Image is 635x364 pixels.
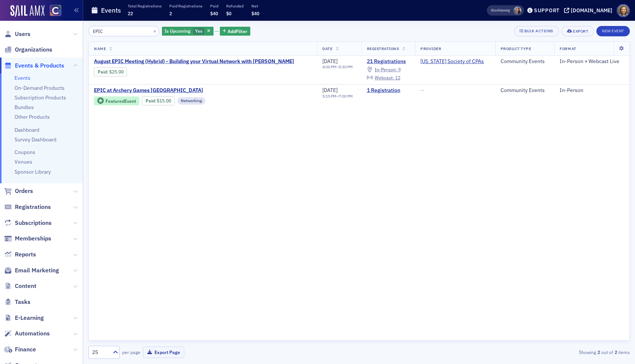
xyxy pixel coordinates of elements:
p: Paid Registrations [169,3,202,9]
span: Glad to help! [33,118,67,124]
a: Survey Dashboard [14,136,56,143]
a: Memberships [4,235,51,243]
div: Featured Event [105,99,136,103]
strong: 2 [613,349,618,355]
span: $40 [210,10,218,16]
a: Dashboard [14,127,39,133]
span: Tiffany Carson [514,7,521,14]
a: Paid [98,69,107,75]
span: — [420,87,424,94]
a: E-Learning [4,314,44,322]
div: [DOMAIN_NAME] [571,7,612,14]
img: SailAMX [10,5,45,17]
span: Registrations [367,46,399,51]
span: Orders [15,187,33,195]
div: Yes [162,27,214,36]
div: Community Events [501,58,550,65]
button: New Event [596,26,630,36]
p: How can we help? [15,78,134,91]
span: Organizations [15,46,52,54]
span: Home [16,250,33,255]
button: × [152,27,158,34]
div: In-Person + Webcast Live [560,58,624,65]
div: Recent message [15,106,133,114]
span: Automations [15,329,50,338]
div: Send us a message [15,149,124,157]
a: Content [4,282,36,290]
button: Search for help [11,209,138,224]
p: Total Registrations [128,3,162,9]
span: Product Type [501,46,531,51]
span: Help [118,250,130,255]
div: Also [491,8,498,13]
span: In-Person : [375,66,397,72]
span: Format [560,46,576,51]
p: Net [251,3,259,9]
a: Events & Products [4,62,64,70]
span: EPIC at Archery Games Denver [94,87,219,94]
div: Close [128,12,141,25]
a: Other Products [14,114,50,120]
div: 25 [92,348,108,356]
span: Name [94,46,106,51]
div: Export [573,29,588,33]
span: Profile [617,4,630,17]
span: Is Upcoming [165,28,190,34]
span: Tasks [15,298,30,306]
a: In-Person: 9 [367,67,401,73]
span: Messages [62,250,87,255]
a: Tasks [4,298,30,306]
div: • [DATE] [78,125,98,132]
span: $0 [226,10,231,16]
a: Venues [14,158,32,165]
a: New Event [596,27,630,34]
a: Email Marketing [4,266,59,275]
span: Finance [15,345,36,354]
a: Subscriptions [4,219,52,227]
span: Search for help [15,213,60,220]
span: Events & Products [15,62,64,70]
a: 21 Registrations [367,58,410,65]
a: Bundles [14,104,34,111]
span: Subscriptions [15,219,52,227]
div: Redirect an Event to a 3rd Party URL [15,230,124,237]
span: 9 [398,66,401,72]
p: Refunded [226,3,244,9]
div: Status: All Systems Operational [30,181,133,188]
div: – [322,94,353,99]
span: 2 [169,10,172,16]
time: 7:00 PM [339,94,353,99]
span: : [146,98,157,104]
button: Messages [49,232,99,261]
a: Webcast: 12 [367,75,400,81]
a: EPIC at Archery Games [GEOGRAPHIC_DATA] [94,87,268,94]
div: Paid: 25 - $2500 [94,67,127,76]
a: Paid [146,98,155,104]
img: Profile image for Aidan [15,117,30,132]
span: Users [15,30,30,38]
div: Featured Event [94,96,139,106]
span: $15.00 [157,98,171,104]
span: Content [15,282,36,290]
span: Reports [15,250,36,259]
time: 4:00 PM [322,64,336,69]
a: 1 Registration [367,87,410,94]
span: 12 [395,75,400,81]
div: Networking [178,97,205,105]
a: Events [14,75,30,81]
span: Add Filter [228,28,247,35]
div: Send us a messageWe typically reply in under 5 minutes [7,142,141,171]
button: Bulk Actions [514,26,559,36]
p: Paid [210,3,218,9]
a: Users [4,30,30,38]
div: [PERSON_NAME] [33,125,76,132]
span: Registrations [15,203,51,211]
img: SailAMX [50,5,61,16]
span: Webcast : [375,75,394,81]
span: Provider [420,46,441,51]
a: Coupons [14,149,35,155]
span: $25.00 [109,69,124,75]
strong: 2 [596,349,601,355]
span: August EPIC Meeting (Hybrid) - Building your Virtual Network with Melissa Armstrong [94,58,294,65]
